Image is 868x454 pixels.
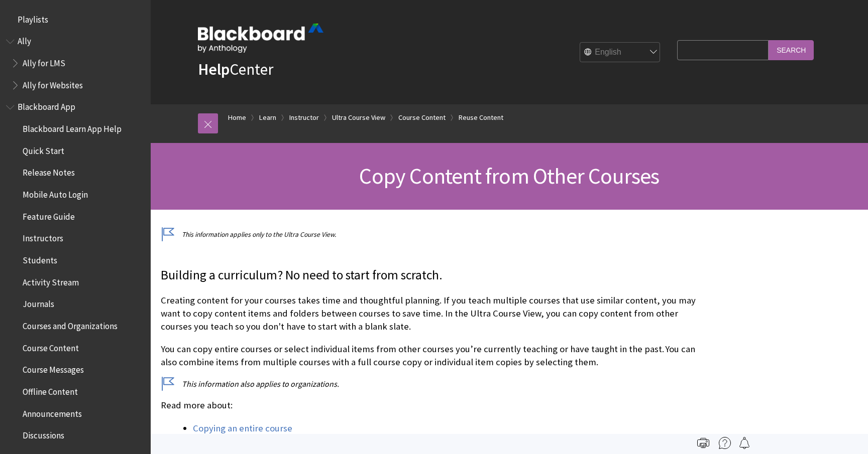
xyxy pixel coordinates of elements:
[769,40,814,60] input: Search
[738,437,750,449] img: Follow this page
[359,162,659,190] span: Copy Content from Other Courses
[193,422,292,434] a: Copying an entire course
[23,362,84,375] span: Course Messages
[697,437,709,449] img: Print
[23,55,65,68] span: Ally for LMS
[23,340,79,353] span: Course Content
[23,296,54,310] span: Journals
[6,11,145,28] nav: Book outline for Playlists
[23,165,75,178] span: Release Notes
[719,437,731,449] img: More help
[161,378,709,389] p: This information also applies to organizations.
[259,111,276,124] a: Learn
[289,111,319,124] a: Instructor
[580,43,661,63] select: Site Language Selector
[198,59,273,79] a: HelpCenter
[23,77,83,90] span: Ally for Websites
[198,59,230,79] strong: Help
[23,274,79,287] span: Activity Stream
[23,230,63,244] span: Instructors
[18,33,31,47] span: Ally
[18,99,75,112] span: Blackboard App
[161,294,709,334] p: Creating content for your courses takes time and thoughtful planning. If you teach multiple cours...
[161,266,709,284] p: Building a curriculum? No need to start from scratch.
[18,11,48,25] span: Playlists
[23,318,118,331] span: Courses and Organizations
[23,186,88,200] span: Mobile Auto Login
[23,120,122,134] span: Blackboard Learn App Help
[398,111,446,124] a: Course Content
[198,24,323,53] img: Blackboard by Anthology
[332,111,385,124] a: Ultra Course View
[161,343,709,369] p: You can copy entire courses or select individual items from other courses you’re currently teachi...
[23,142,64,156] span: Quick Start
[459,111,503,124] a: Reuse Content
[228,111,246,124] a: Home
[23,427,64,440] span: Discussions
[6,33,145,94] nav: Book outline for Anthology Ally Help
[23,208,75,222] span: Feature Guide
[23,383,78,397] span: Offline Content
[161,230,709,239] p: This information applies only to the Ultra Course View.
[23,252,57,265] span: Students
[23,405,82,419] span: Announcements
[161,399,709,412] p: Read more about:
